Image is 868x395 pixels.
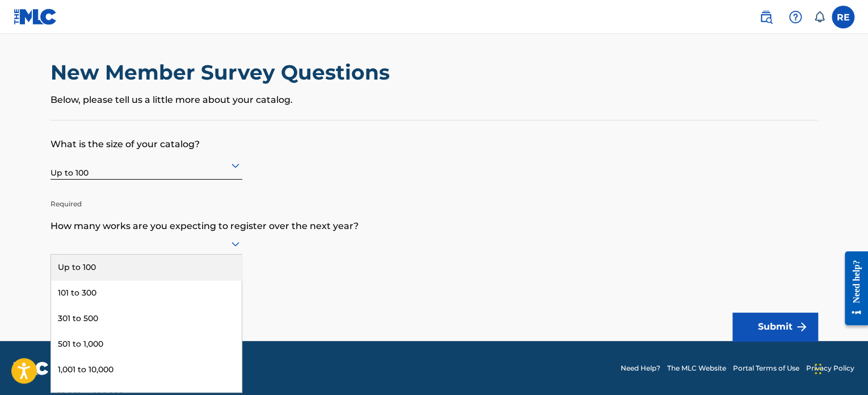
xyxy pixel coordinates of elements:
a: Portal Terms of Use [733,363,799,373]
img: MLC Logo [14,9,57,25]
a: Public Search [755,6,777,28]
p: Required [50,182,242,209]
p: What is the size of your catalog? [50,120,818,151]
img: help [789,10,802,24]
div: 1,001 to 10,000 [51,357,242,382]
iframe: Resource Center [836,243,868,334]
a: Need Help? [621,363,660,373]
img: logo [14,361,49,375]
div: 501 to 1,000 [51,331,242,357]
p: Below, please tell us a little more about your catalog. [50,93,818,107]
div: Notifications [814,11,825,23]
h2: New Member Survey Questions [50,60,395,85]
img: f7272a7cc735f4ea7f67.svg [795,320,808,334]
a: Privacy Policy [806,363,854,373]
iframe: Chat Widget [811,340,868,395]
div: Help [784,6,807,28]
a: The MLC Website [667,363,726,373]
div: User Menu [832,6,854,28]
img: search [759,10,773,24]
div: 101 to 300 [51,280,242,306]
button: Submit [732,313,818,341]
p: How many works are you expecting to register over the next year? [50,202,818,233]
div: 301 to 500 [51,306,242,331]
div: Drag [815,352,821,386]
div: Up to 100 [51,255,242,280]
div: Up to 100 [50,151,242,179]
